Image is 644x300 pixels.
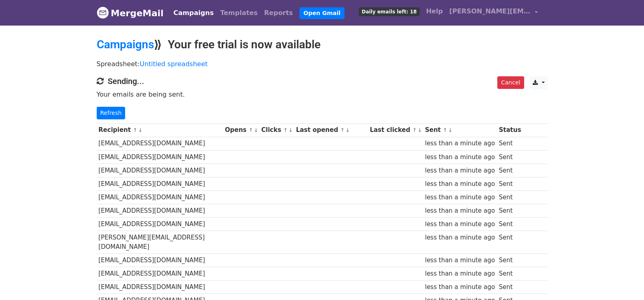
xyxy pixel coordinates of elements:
[425,153,495,162] div: less than a minute ago
[97,231,223,254] td: [PERSON_NAME][EMAIL_ADDRESS][DOMAIN_NAME]
[425,139,495,148] div: less than a minute ago
[449,6,531,16] span: [PERSON_NAME][EMAIL_ADDRESS][DOMAIN_NAME]
[138,127,143,133] a: ↓
[299,7,345,19] a: Open Gmail
[497,191,523,204] td: Sent
[425,283,495,292] div: less than a minute ago
[283,127,288,133] a: ↑
[97,123,223,137] th: Recipient
[425,220,495,229] div: less than a minute ago
[497,253,523,267] td: Sent
[446,3,541,22] a: [PERSON_NAME][EMAIL_ADDRESS][DOMAIN_NAME]
[423,123,497,137] th: Sent
[425,256,495,265] div: less than a minute ago
[359,7,419,16] span: Daily emails left: 18
[97,6,109,19] img: MergeMail logo
[423,3,446,19] a: Help
[97,90,548,99] p: Your emails are being sent.
[497,218,523,231] td: Sent
[368,123,423,137] th: Last clicked
[497,231,523,254] td: Sent
[97,137,223,150] td: [EMAIL_ADDRESS][DOMAIN_NAME]
[497,150,523,164] td: Sent
[261,5,296,21] a: Reports
[97,281,223,294] td: [EMAIL_ADDRESS][DOMAIN_NAME]
[97,107,126,119] a: Refresh
[133,127,137,133] a: ↑
[497,123,523,137] th: Status
[288,127,293,133] a: ↓
[97,177,223,190] td: [EMAIL_ADDRESS][DOMAIN_NAME]
[254,127,258,133] a: ↓
[170,5,217,21] a: Campaigns
[425,166,495,175] div: less than a minute ago
[140,60,208,68] a: Untitled spreadsheet
[217,5,261,21] a: Templates
[345,127,350,133] a: ↓
[97,253,223,267] td: [EMAIL_ADDRESS][DOMAIN_NAME]
[425,206,495,216] div: less than a minute ago
[97,76,548,86] h4: Sending...
[497,281,523,294] td: Sent
[97,204,223,218] td: [EMAIL_ADDRESS][DOMAIN_NAME]
[340,127,345,133] a: ↑
[425,179,495,189] div: less than a minute ago
[97,60,548,68] p: Spreadsheet:
[497,177,523,190] td: Sent
[259,123,294,137] th: Clicks
[425,193,495,202] div: less than a minute ago
[412,127,417,133] a: ↑
[356,3,423,19] a: Daily emails left: 18
[497,267,523,281] td: Sent
[97,150,223,164] td: [EMAIL_ADDRESS][DOMAIN_NAME]
[97,38,154,51] a: Campaigns
[497,204,523,218] td: Sent
[249,127,253,133] a: ↑
[497,76,524,89] a: Cancel
[97,191,223,204] td: [EMAIL_ADDRESS][DOMAIN_NAME]
[497,164,523,177] td: Sent
[497,137,523,150] td: Sent
[448,127,453,133] a: ↓
[418,127,422,133] a: ↓
[425,269,495,278] div: less than a minute ago
[443,127,447,133] a: ↑
[97,267,223,281] td: [EMAIL_ADDRESS][DOMAIN_NAME]
[294,123,368,137] th: Last opened
[425,233,495,242] div: less than a minute ago
[97,164,223,177] td: [EMAIL_ADDRESS][DOMAIN_NAME]
[97,38,548,52] h2: ⟫ Your free trial is now available
[97,4,164,22] a: MergeMail
[97,218,223,231] td: [EMAIL_ADDRESS][DOMAIN_NAME]
[223,123,260,137] th: Opens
